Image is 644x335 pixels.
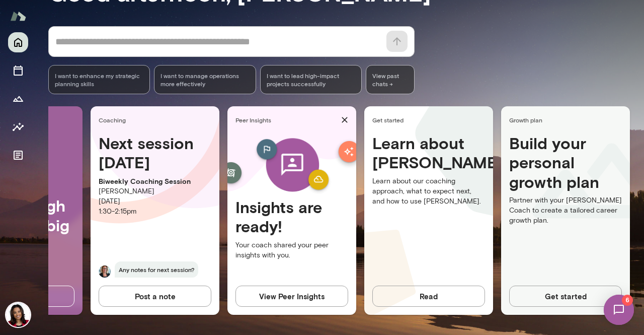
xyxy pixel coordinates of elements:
span: Get started [372,116,489,124]
img: Mento [10,7,26,26]
h4: Learn about [PERSON_NAME] [372,133,485,172]
img: Jennifer [99,265,111,278]
p: 1:30 - 2:15pm [99,207,211,217]
h4: Insights are ready! [235,197,348,236]
button: Read [372,286,485,307]
span: Any notes for next session? [115,261,198,278]
p: Your coach shared your peer insights with you. [235,240,348,260]
span: Coaching [99,116,215,124]
div: I want to manage operations more effectively [154,65,256,94]
button: Post a note [99,286,211,307]
div: I want to lead high-impact projects successfully [260,65,362,94]
p: [DATE] [99,196,211,207]
img: Brittany Hart [6,303,30,327]
h4: Build your personal growth plan [509,133,622,195]
span: Peer Insights [235,116,337,124]
span: I want to manage operations more effectively [160,72,249,88]
p: [PERSON_NAME] [99,186,211,196]
img: peer-insights [243,133,341,197]
p: Learn about our coaching approach, what to expect next, and how to use [PERSON_NAME]. [372,176,485,207]
button: Sessions [8,60,28,81]
button: Home [8,32,28,52]
button: Growth Plan [8,89,28,109]
button: Insights [8,117,28,137]
span: I want to enhance my strategic planning skills [55,72,143,88]
span: I want to lead high-impact projects successfully [267,72,355,88]
button: Documents [8,145,28,165]
h4: Next session [DATE] [99,133,211,172]
button: Get started [509,286,622,307]
p: Biweekly Coaching Session [99,176,211,186]
span: Growth plan [509,116,626,124]
button: View Peer Insights [235,286,348,307]
span: View past chats -> [366,65,415,94]
p: Partner with your [PERSON_NAME] Coach to create a tailored career growth plan. [509,195,622,226]
div: I want to enhance my strategic planning skills [48,65,150,94]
